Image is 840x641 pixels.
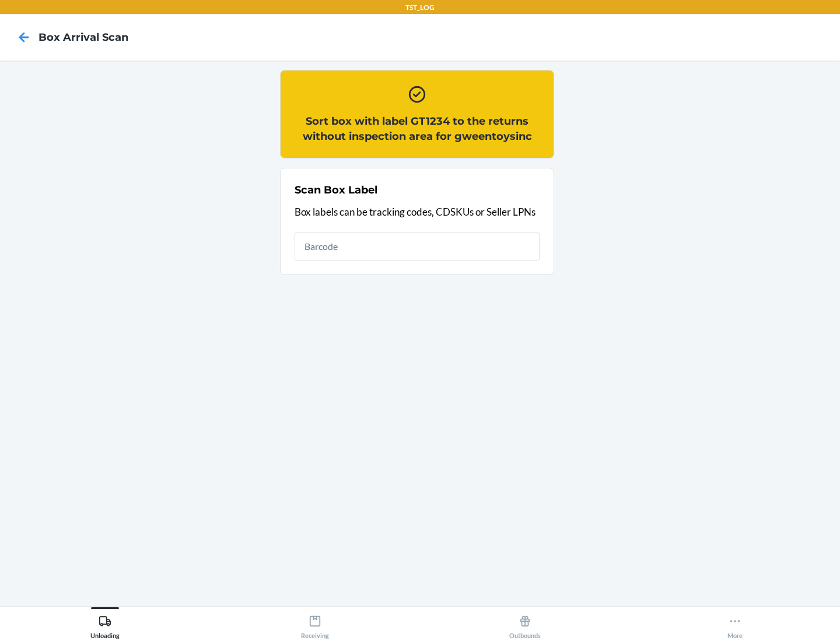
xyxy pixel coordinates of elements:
[630,607,840,639] button: More
[509,610,541,639] div: Outbounds
[295,205,540,220] p: Box labels can be tracking codes, CDSKUs or Seller LPNs
[727,610,743,639] div: More
[90,610,120,639] div: Unloading
[210,607,420,639] button: Receiving
[38,30,128,45] h4: Box Arrival Scan
[405,2,435,13] p: TST_LOG
[420,607,630,639] button: Outbounds
[295,182,377,198] h2: Scan Box Label
[301,610,329,639] div: Receiving
[295,114,540,144] h2: Sort box with label GT1234 to the returns without inspection area for gweentoysinc
[295,233,540,260] input: Barcode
